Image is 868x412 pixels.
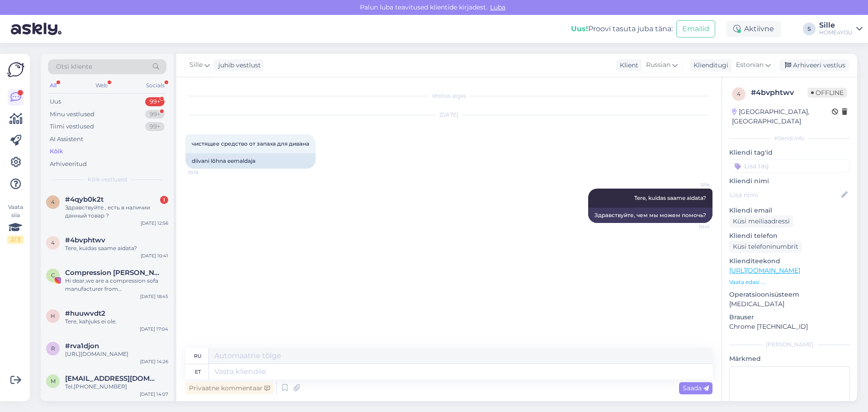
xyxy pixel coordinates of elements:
p: Märkmed [729,354,850,364]
div: S [803,23,816,35]
div: Uus [50,97,61,106]
div: Arhiveeritud [50,160,87,169]
div: juhib vestlust [215,61,261,70]
p: Chrome [TECHNICAL_ID] [729,322,850,331]
span: Otsi kliente [56,62,92,71]
span: Tere, kuidas saame aidata? [634,194,706,201]
div: 2 / 3 [7,236,24,244]
div: 1 [160,196,168,204]
span: 10:15 [188,169,222,176]
input: Lisa tag [729,159,850,173]
span: made.toome@gmail.com [65,374,159,383]
div: Proovi tasuta juba täna: [571,24,673,34]
div: Arhiveeri vestlus [779,59,849,71]
p: Brauser [729,313,850,322]
span: m [51,378,56,384]
span: 4 [51,199,55,205]
span: h [51,313,55,319]
div: [DATE] 17:04 [140,326,168,332]
p: [MEDICAL_DATA] [729,299,850,309]
div: [DATE] 14:26 [140,358,168,365]
div: Tel.[PHONE_NUMBER] [65,383,168,391]
span: Kõik vestlused [88,175,127,184]
span: #huuwvdt2 [65,309,105,317]
p: Kliendi tag'id [729,148,850,157]
span: #4qyb0k2t [65,195,104,204]
div: [DATE] [185,111,712,119]
div: [DATE] 12:56 [141,220,168,227]
div: AI Assistent [50,135,83,144]
a: SilleHOME4YOU [819,22,863,36]
input: Lisa nimi [730,190,840,200]
span: 4 [51,239,55,246]
span: Sille [189,60,203,70]
div: Kliendi info [729,134,850,142]
p: Klienditeekond [729,256,850,266]
div: Web [94,80,109,91]
div: [DATE] 14:07 [140,391,168,398]
div: ru [194,348,202,364]
div: Здравствуйте , есть в наличии данный товар ? [65,204,168,220]
span: 4 [737,90,741,97]
span: r [51,345,55,352]
div: 99+ [145,122,165,131]
div: Tere, kahjuks ei ole. [65,317,168,326]
div: Klienditugi [690,61,728,70]
span: Russian [646,60,670,70]
p: Operatsioonisüsteem [729,290,850,299]
div: HOME4YOU [819,29,853,36]
span: 10:41 [676,223,710,230]
a: [URL][DOMAIN_NAME] [729,266,800,275]
span: Sille [676,181,710,188]
div: All [48,80,58,91]
div: Hi dear,we are a compression sofa manufacturer from [GEOGRAPHIC_DATA]After browsing your product,... [65,277,168,293]
span: Luba [487,3,508,11]
span: Estonian [736,60,764,70]
p: Kliendi telefon [729,231,850,241]
div: et [195,364,201,379]
div: Kõik [50,147,63,156]
div: Minu vestlused [50,110,94,119]
img: Askly Logo [7,61,24,78]
span: Offline [807,88,847,98]
b: Uus! [571,24,588,33]
div: [GEOGRAPHIC_DATA], [GEOGRAPHIC_DATA] [732,107,832,126]
div: [URL][DOMAIN_NAME] [65,350,168,358]
div: 99+ [145,97,165,106]
div: [PERSON_NAME] [729,341,850,349]
p: Vaata edasi ... [729,278,850,286]
div: Vaata siia [7,203,24,244]
button: Emailid [676,20,715,38]
div: [DATE] 10:41 [141,252,168,259]
div: Klient [616,61,638,70]
span: Compression Sofa Tanzuo [65,269,159,277]
span: #4bvphtwv [65,236,105,244]
div: Здравствуйте, чем мы можем помочь? [588,208,712,223]
div: Tiimi vestlused [50,122,94,131]
div: Socials [144,80,166,91]
span: Saada [683,384,709,392]
span: #rva1djon [65,342,99,350]
div: Sille [819,22,853,29]
div: [DATE] 18:45 [140,293,168,300]
div: Privaatne kommentaar [185,382,274,394]
span: C [51,272,55,279]
span: чистящее средство от запаха для дивана [192,140,309,147]
div: Aktiivne [726,21,781,37]
div: Küsi meiliaadressi [729,215,793,227]
p: Kliendi email [729,206,850,215]
div: Vestlus algas [185,92,712,100]
div: diivani lõhna eemaldaja [185,153,316,169]
div: # 4bvphtwv [751,87,807,98]
div: 99+ [145,110,165,119]
p: Kliendi nimi [729,176,850,186]
div: Küsi telefoninumbrit [729,241,802,253]
div: Tere, kuidas saame aidata? [65,244,168,252]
